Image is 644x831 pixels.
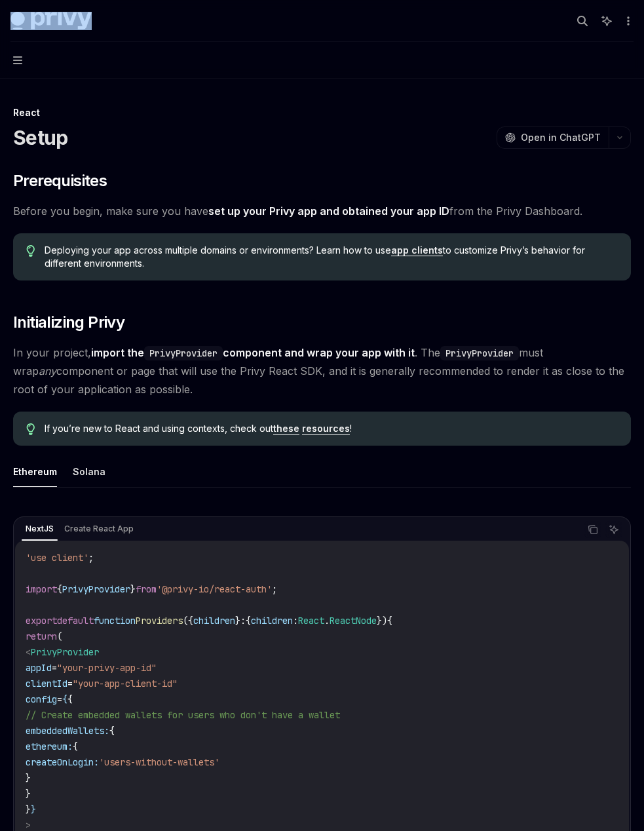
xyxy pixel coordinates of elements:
[235,615,240,627] span: }
[31,646,99,658] span: PrivyProvider
[620,12,634,30] button: More actions
[26,662,52,674] span: appId
[73,741,78,752] span: {
[109,725,115,737] span: {
[157,583,272,595] span: '@privy-io/react-auth'
[136,615,183,627] span: Providers
[330,615,377,627] span: ReactNode
[240,615,246,627] span: :
[67,678,73,689] span: =
[26,423,35,435] svg: Tip
[26,709,340,721] span: // Create embedded wallets for users who don't have a wallet
[57,583,62,595] span: {
[324,615,330,627] span: .
[26,725,109,737] span: embeddedWallets:
[246,615,251,627] span: {
[52,662,57,674] span: =
[26,245,35,257] svg: Tip
[387,615,392,627] span: {
[26,630,57,642] span: return
[605,521,622,538] button: Ask AI
[13,106,631,119] div: React
[136,583,157,595] span: from
[13,126,67,149] h1: Setup
[130,583,136,595] span: }
[22,521,58,537] div: NextJS
[62,583,130,595] span: PrivyProvider
[57,662,157,674] span: "your-privy-app-id"
[57,630,62,642] span: (
[584,521,601,538] button: Copy the contents from the code block
[73,678,178,689] span: "your-app-client-id"
[193,615,235,627] span: children
[521,131,601,144] span: Open in ChatGPT
[26,788,31,800] span: }
[298,615,324,627] span: React
[88,552,94,564] span: ;
[91,346,415,359] strong: import the component and wrap your app with it
[26,615,57,627] span: export
[62,693,67,705] span: {
[57,615,94,627] span: default
[26,772,31,784] span: }
[26,583,57,595] span: import
[45,422,618,435] span: If you’re new to React and using contexts, check out !
[26,693,57,705] span: config
[60,521,138,537] div: Create React App
[293,615,298,627] span: :
[94,615,136,627] span: function
[67,693,73,705] span: {
[26,819,31,831] span: >
[13,343,631,398] span: In your project, . The must wrap component or page that will use the Privy React SDK, and it is g...
[377,615,387,627] span: })
[39,364,56,377] em: any
[251,615,293,627] span: children
[10,12,92,30] img: dark logo
[13,170,107,191] span: Prerequisites
[13,312,124,333] span: Initializing Privy
[13,202,631,220] span: Before you begin, make sure you have from the Privy Dashboard.
[73,456,105,487] button: Solana
[440,346,519,360] code: PrivyProvider
[144,346,223,360] code: PrivyProvider
[26,803,31,815] span: }
[26,756,99,768] span: createOnLogin:
[273,423,299,435] a: these
[208,204,449,218] a: set up your Privy app and obtained your app ID
[45,244,618,270] span: Deploying your app across multiple domains or environments? Learn how to use to customize Privy’s...
[26,646,31,658] span: <
[99,756,219,768] span: 'users-without-wallets'
[31,803,36,815] span: }
[391,244,443,256] a: app clients
[302,423,350,435] a: resources
[272,583,277,595] span: ;
[497,126,609,149] button: Open in ChatGPT
[26,741,73,752] span: ethereum:
[57,693,62,705] span: =
[13,456,57,487] button: Ethereum
[26,678,67,689] span: clientId
[183,615,193,627] span: ({
[26,552,88,564] span: 'use client'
